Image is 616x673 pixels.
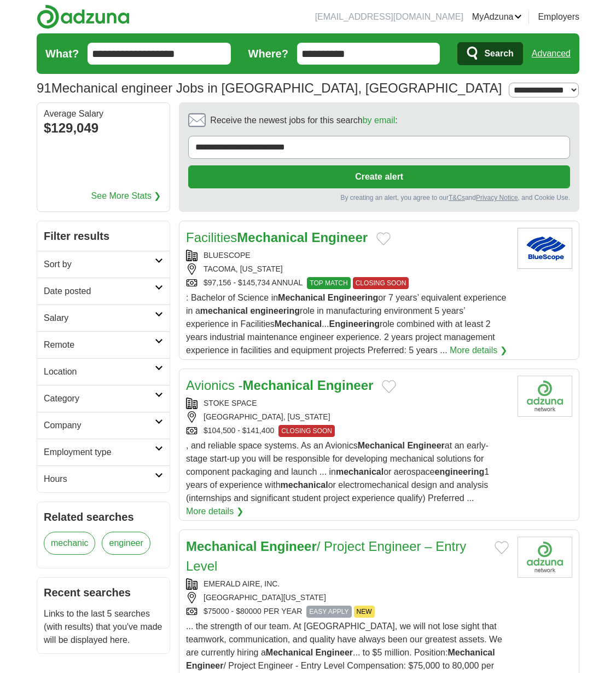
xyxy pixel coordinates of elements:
[316,648,353,657] strong: Engineer
[186,411,509,423] div: [GEOGRAPHIC_DATA], [US_STATE]
[44,446,155,459] h2: Employment type
[44,473,155,486] h2: Hours
[37,385,170,412] a: Category
[336,467,383,476] strong: mechanical
[37,278,170,304] a: Date posted
[518,376,572,417] img: Company logo
[518,228,572,269] img: BLUESCOPE STEEL LIMITED logo
[37,78,51,98] span: 91
[44,509,163,525] h2: Related searches
[311,230,368,245] strong: Engineer
[449,194,465,202] a: T&Cs
[450,344,507,357] a: More details ❯
[44,419,155,432] h2: Company
[278,293,325,302] strong: Mechanical
[37,221,170,251] h2: Filter results
[495,541,509,554] button: Add to favorite jobs
[186,398,509,409] div: STOKE SPACE
[186,425,509,437] div: $104,500 - $141,400
[37,304,170,331] a: Salary
[44,584,163,601] h2: Recent searches
[37,80,502,95] h1: Mechanical engineer Jobs in [GEOGRAPHIC_DATA], [GEOGRAPHIC_DATA]
[45,45,79,62] label: What?
[102,532,150,555] a: engineer
[188,193,570,203] div: By creating an alert, you agree to our and , and Cookie Use.
[186,505,243,518] a: More details ❯
[186,592,509,603] div: [GEOGRAPHIC_DATA][US_STATE]
[186,277,509,289] div: $97,156 - $145,734 ANNUAL
[37,465,170,492] a: Hours
[382,380,396,393] button: Add to favorite jobs
[306,606,351,618] span: EASY APPLY
[44,118,163,138] div: $129,049
[315,10,463,24] li: [EMAIL_ADDRESS][DOMAIN_NAME]
[37,251,170,278] a: Sort by
[281,480,328,490] strong: mechanical
[186,539,257,554] strong: Mechanical
[44,338,155,352] h2: Remote
[407,441,444,450] strong: Engineer
[484,43,513,65] span: Search
[44,258,155,271] h2: Sort by
[186,441,489,503] span: , and reliable space systems. As an Avionics at an early-stage start-up you will be responsible f...
[44,607,163,647] p: Links to the last 5 searches (with results) that you've made will be displayed here.
[266,648,313,657] strong: Mechanical
[91,189,161,203] a: See More Stats ❯
[354,606,375,618] span: NEW
[44,532,95,555] a: mechanic
[329,319,379,329] strong: Engineering
[37,4,130,29] img: Adzuna logo
[532,43,571,65] a: Advanced
[186,263,509,275] div: TACOMA, [US_STATE]
[186,606,509,618] div: $75000 - $80000 PER YEAR
[518,537,572,578] img: Company logo
[476,194,518,202] a: Privacy Notice
[186,293,506,355] span: : Bachelor of Science in or 7 years’ equivalent experience in a role in manufacturing environment...
[317,378,374,393] strong: Engineer
[538,10,579,24] a: Employers
[363,116,396,125] a: by email
[260,539,317,554] strong: Engineer
[186,378,373,393] a: Avionics -Mechanical Engineer
[353,277,409,289] span: CLOSING SOON
[358,441,405,450] strong: Mechanical
[37,439,170,465] a: Employment type
[204,251,251,260] a: BLUESCOPE
[237,230,307,245] strong: Mechanical
[278,425,335,437] span: CLOSING SOON
[457,42,522,65] button: Search
[44,365,155,378] h2: Location
[37,412,170,439] a: Company
[44,285,155,298] h2: Date posted
[200,306,248,315] strong: mechanical
[44,312,155,325] h2: Salary
[186,539,466,573] a: Mechanical Engineer/ Project Engineer – Entry Level
[472,10,522,24] a: MyAdzuna
[328,293,378,302] strong: Engineering
[275,319,322,329] strong: Mechanical
[188,165,570,188] button: Create alert
[248,45,288,62] label: Where?
[448,648,495,657] strong: Mechanical
[243,378,313,393] strong: Mechanical
[210,114,397,127] span: Receive the newest jobs for this search :
[44,392,155,405] h2: Category
[435,467,485,476] strong: engineering
[307,277,350,289] span: TOP MATCH
[186,578,509,590] div: EMERALD AIRE, INC.
[37,331,170,358] a: Remote
[44,110,163,118] div: Average Salary
[186,661,223,670] strong: Engineer
[376,232,391,245] button: Add to favorite jobs
[250,306,300,315] strong: engineering
[186,230,368,245] a: FacilitiesMechanical Engineer
[37,358,170,385] a: Location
